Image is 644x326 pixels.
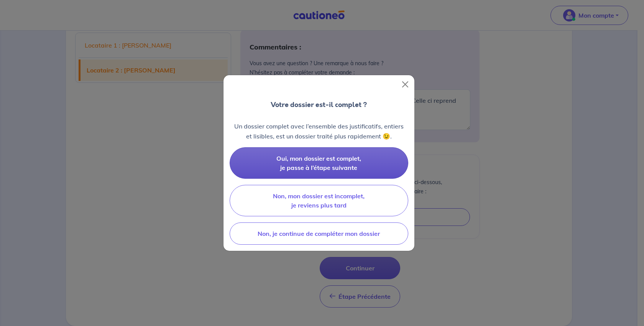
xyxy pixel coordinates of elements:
[258,230,380,237] span: Non, je continue de compléter mon dossier
[276,155,361,171] span: Oui, mon dossier est complet, je passe à l’étape suivante
[273,192,365,209] span: Non, mon dossier est incomplet, je reviens plus tard
[271,100,367,110] p: Votre dossier est-il complet ?
[230,121,408,141] p: Un dossier complet avec l’ensemble des justificatifs, entiers et lisibles, est un dossier traité ...
[230,222,408,245] button: Non, je continue de compléter mon dossier
[230,147,408,179] button: Oui, mon dossier est complet, je passe à l’étape suivante
[230,185,408,216] button: Non, mon dossier est incomplet, je reviens plus tard
[399,78,411,91] button: Close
